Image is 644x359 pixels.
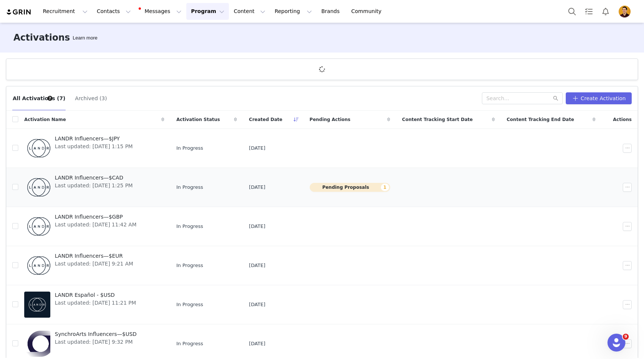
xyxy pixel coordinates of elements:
[55,252,133,260] span: LANDR Influencers—$EUR
[310,183,390,192] button: Pending Proposals1
[402,116,473,123] span: Content Tracking Start Date
[614,6,638,18] button: Profile
[249,262,265,269] span: [DATE]
[186,3,229,20] button: Program
[24,116,66,123] span: Activation Name
[482,92,563,104] input: Search...
[176,223,203,230] span: In Progress
[71,34,99,42] div: Tooltip anchor
[607,334,625,352] iframe: Intercom live chat
[249,340,265,347] span: [DATE]
[249,223,265,230] span: [DATE]
[176,116,220,123] span: Activation Status
[55,338,137,346] span: Last updated: [DATE] 9:32 PM
[24,133,164,163] a: LANDR Influencers—$JPYLast updated: [DATE] 1:15 PM
[597,3,614,20] button: Notifications
[75,92,107,104] button: Archived (3)
[24,290,164,320] a: LANDR Español - $USDLast updated: [DATE] 11:21 PM
[249,144,265,152] span: [DATE]
[12,92,66,104] button: All Activations (7)
[581,3,597,20] a: Tasks
[566,92,632,104] button: Create Activation
[249,301,265,308] span: [DATE]
[136,3,186,20] button: Messages
[270,3,316,20] button: Reporting
[92,3,135,20] button: Contacts
[24,212,164,241] a: LANDR Influencers—$GBPLast updated: [DATE] 11:42 AM
[55,291,136,299] span: LANDR Español - $USD
[55,330,137,338] span: SynchroArts Influencers—$USD
[564,3,580,20] button: Search
[310,116,351,123] span: Pending Actions
[55,260,133,268] span: Last updated: [DATE] 9:21 AM
[24,172,164,202] a: LANDR Influencers—$CADLast updated: [DATE] 1:25 PM
[317,3,346,20] a: Brands
[176,144,203,152] span: In Progress
[176,262,203,269] span: In Progress
[55,135,133,143] span: LANDR Influencers—$JPY
[47,95,53,102] div: Tooltip anchor
[249,184,265,191] span: [DATE]
[619,6,631,18] img: 7769e5e6-e450-46e0-9d38-dd9c1c5d8e0d.png
[176,340,203,347] span: In Progress
[55,299,136,307] span: Last updated: [DATE] 11:21 PM
[176,301,203,308] span: In Progress
[602,112,638,127] div: Actions
[507,116,574,123] span: Content Tracking End Date
[38,3,92,20] button: Recruitment
[6,9,32,16] img: grin logo
[229,3,270,20] button: Content
[55,182,133,190] span: Last updated: [DATE] 1:25 PM
[55,213,136,221] span: LANDR Influencers—$GBP
[176,184,203,191] span: In Progress
[24,329,164,359] a: SynchroArts Influencers—$USDLast updated: [DATE] 9:32 PM
[13,31,70,44] h3: Activations
[55,143,133,150] span: Last updated: [DATE] 1:15 PM
[347,3,389,20] a: Community
[553,96,558,101] i: icon: search
[249,116,282,123] span: Created Date
[24,251,164,280] a: LANDR Influencers—$EURLast updated: [DATE] 9:21 AM
[55,174,133,182] span: LANDR Influencers—$CAD
[623,334,629,340] span: 9
[55,221,136,229] span: Last updated: [DATE] 11:42 AM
